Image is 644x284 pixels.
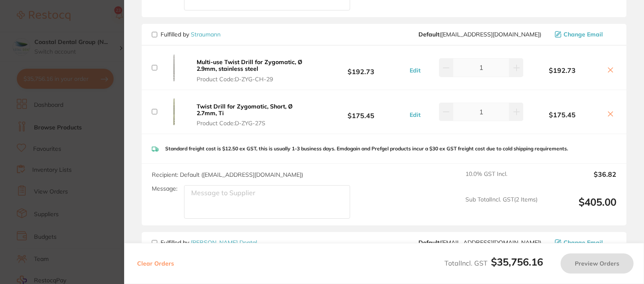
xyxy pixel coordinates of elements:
span: Change Email [563,31,603,38]
b: $35,756.16 [491,256,543,268]
img: aW0yd2UwNA [161,98,187,125]
b: $192.73 [523,67,601,74]
span: skan3067@gmail.com [418,31,541,38]
b: Twist Drill for Zygomatic, Short, Ø 2.7mm, Ti [197,103,293,117]
button: Change Email [552,31,616,38]
b: Default [418,239,439,246]
button: Edit [407,111,423,119]
span: sales@piksters.com [418,239,541,246]
span: Product Code: D-ZYG-27S [197,120,312,127]
a: [PERSON_NAME] Dental [191,239,257,246]
output: $405.00 [544,196,616,219]
output: $36.82 [544,170,616,189]
b: Default [418,31,439,38]
b: $175.45 [523,111,601,119]
b: Multi-use Twist Drill for Zygomatic, Ø 2.9mm, stainless steel [197,58,302,72]
span: Recipient: Default ( [EMAIL_ADDRESS][DOMAIN_NAME] ) [152,171,303,178]
b: $192.73 [314,60,408,75]
span: Product Code: D-ZYG-CH-29 [197,76,312,83]
button: Preview Orders [561,253,634,274]
span: 10.0 % GST Incl. [465,170,538,189]
a: Straumann [191,31,221,38]
span: Total Incl. GST [444,259,543,267]
button: Edit [407,67,423,74]
p: Fulfilled by [161,31,221,38]
p: Standard freight cost is $12.50 ex GST, this is usually 1-3 business days. Emdogain and Prefgel p... [165,146,568,152]
button: Change Email [552,239,616,246]
span: Sub Total Incl. GST ( 2 Items) [465,196,538,219]
img: c2IwMDZrNQ [161,54,187,81]
button: Twist Drill for Zygomatic, Short, Ø 2.7mm, Ti Product Code:D-ZYG-27S [194,103,314,127]
label: Message: [152,185,177,192]
button: Clear Orders [135,253,177,274]
b: $175.45 [314,104,408,119]
button: Multi-use Twist Drill for Zygomatic, Ø 2.9mm, stainless steel Product Code:D-ZYG-CH-29 [194,58,314,83]
p: Fulfilled by [161,239,257,246]
span: Change Email [563,239,603,246]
